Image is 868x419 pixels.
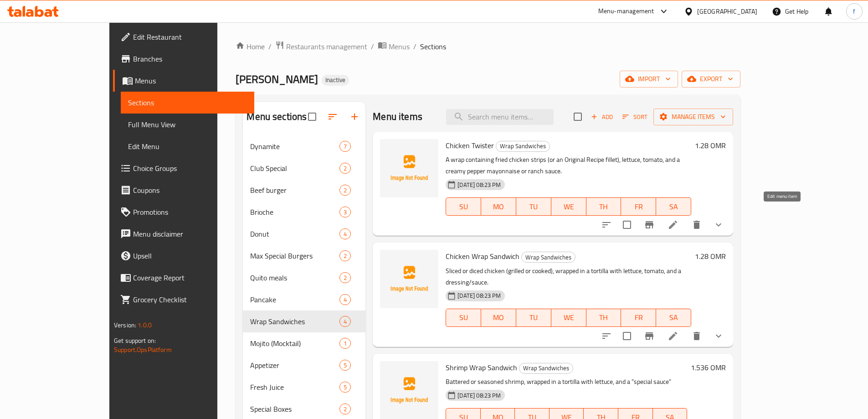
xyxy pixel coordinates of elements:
button: Branch-specific-item [638,325,660,347]
span: Menu disclaimer [133,228,247,239]
button: MO [481,309,516,327]
span: Pancake [250,294,339,305]
span: 4 [340,317,350,326]
div: Fresh Juice5 [243,376,365,398]
span: Wrap Sandwiches [519,363,573,373]
span: export [689,73,733,85]
span: 2 [340,405,350,414]
span: Sort sections [322,106,344,128]
div: items [339,294,351,305]
span: SA [660,200,688,213]
span: 4 [340,230,350,238]
span: Promotions [133,207,247,217]
div: Quito meals2 [243,267,365,289]
div: items [339,163,351,174]
div: items [339,207,351,217]
button: sort-choices [596,325,617,347]
div: Donut [250,228,339,239]
div: Fresh Juice [250,382,339,393]
span: Beef burger [250,185,339,196]
button: Sort [620,110,650,124]
div: items [339,403,351,414]
span: Quito meals [250,272,339,283]
button: Manage items [653,109,733,125]
a: Edit Restaurant [113,26,254,48]
div: Wrap Sandwiches [496,141,550,152]
div: Club Special [250,163,339,174]
span: Get support on: [114,335,156,347]
button: export [682,71,740,88]
span: Add [590,112,614,122]
span: SA [660,311,688,324]
button: SA [656,309,691,327]
div: items [339,141,351,152]
span: TU [520,200,548,213]
button: WE [551,309,586,327]
button: show more [708,325,729,347]
div: Donut4 [243,223,365,245]
span: Coupons [133,185,247,196]
div: Dynamite [250,141,339,152]
span: Choice Groups [133,163,247,174]
span: 1 [340,339,350,348]
span: Chicken Wrap Sandwich [446,249,519,263]
span: import [627,73,671,85]
div: items [339,228,351,239]
span: SU [450,200,478,213]
button: delete [686,325,708,347]
button: delete [686,214,708,236]
div: Wrap Sandwiches [519,363,573,374]
span: 3 [340,208,350,217]
span: [DATE] 08:23 PM [454,391,504,400]
span: Edit Menu [128,141,247,152]
span: f [853,6,855,16]
span: Edit Restaurant [133,31,247,42]
button: TU [516,197,551,216]
button: SU [446,309,481,327]
a: Full Menu View [121,114,254,135]
div: Inactive [322,75,349,86]
div: items [339,250,351,261]
span: MO [485,200,513,213]
p: Sliced or diced chicken (grilled or cooked), wrapped in a tortilla with lettuce, tomato, and a dr... [446,265,691,288]
a: Edit Menu [121,135,254,157]
span: Mojito (Mocktail) [250,338,339,349]
div: Menu-management [598,6,654,17]
span: Add item [587,110,616,124]
span: Version: [114,319,136,331]
div: items [339,316,351,327]
a: Menus [378,41,410,52]
span: 1.0.0 [138,319,152,331]
button: sort-choices [596,214,617,236]
span: Restaurants management [286,41,367,52]
span: Appetizer [250,360,339,371]
div: Brioche [250,207,339,217]
div: items [339,272,351,283]
button: SA [656,197,691,216]
div: Brioche3 [243,201,365,223]
div: Max Special Burgers [250,250,339,261]
div: Wrap Sandwiches4 [243,310,365,332]
span: Full Menu View [128,119,247,130]
span: Shrimp Wrap Sandwich [446,361,517,374]
a: Menus [113,70,254,92]
button: import [620,71,678,88]
a: Support.OpsPlatform [114,344,172,356]
h6: 1.536 OMR [691,361,726,374]
button: WE [551,197,586,216]
span: Wrap Sandwiches [496,141,550,151]
span: Sort [622,112,647,122]
span: Wrap Sandwiches [250,316,339,327]
p: Battered or seasoned shrimp, wrapped in a tortilla with lettuce, and a "special sauce" [446,376,687,388]
h6: 1.28 OMR [695,250,726,263]
span: TH [590,311,618,324]
button: FR [621,197,656,216]
a: Sections [121,92,254,114]
span: Menus [389,41,410,52]
a: Menu disclaimer [113,223,254,245]
span: Special Boxes [250,403,339,414]
div: Wrap Sandwiches [521,252,575,263]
